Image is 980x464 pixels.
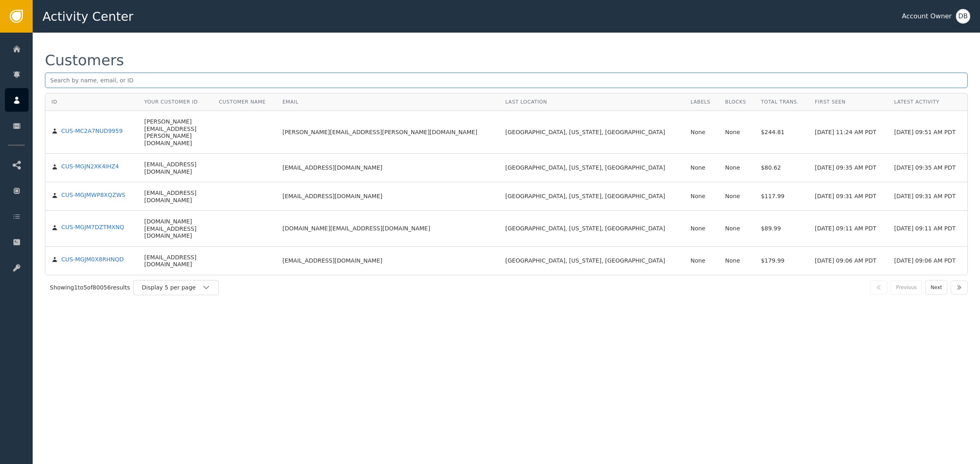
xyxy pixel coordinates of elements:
button: DB [956,9,970,24]
div: Last Location [506,98,678,106]
div: Blocks [725,98,749,106]
div: [EMAIL_ADDRESS][DOMAIN_NAME] [144,190,201,204]
td: [DATE] 09:31 AM PDT [809,182,888,211]
div: None [690,164,713,172]
div: Display 5 per page [142,283,202,292]
td: [EMAIL_ADDRESS][DOMAIN_NAME] [276,247,499,275]
div: CUS-MGJMWP8XQZWS [61,192,125,199]
td: $89.99 [755,211,808,247]
div: [DOMAIN_NAME][EMAIL_ADDRESS][DOMAIN_NAME] [144,218,201,240]
td: [DATE] 09:31 AM PDT [888,182,967,211]
div: Account Owner [902,11,952,21]
td: [GEOGRAPHIC_DATA], [US_STATE], [GEOGRAPHIC_DATA] [499,154,684,182]
td: $80.62 [755,154,808,182]
td: [DATE] 09:11 AM PDT [888,211,967,247]
div: [PERSON_NAME][EMAIL_ADDRESS][PERSON_NAME][DOMAIN_NAME] [144,118,201,147]
input: Search by name, email, or ID [45,73,968,88]
td: [DATE] 11:24 AM PDT [809,111,888,154]
button: Next [925,280,947,295]
div: CUS-MGJN2XK4IHZ4 [61,163,119,170]
td: $179.99 [755,247,808,275]
div: [EMAIL_ADDRESS][DOMAIN_NAME] [144,254,201,268]
div: ID [51,98,57,106]
div: None [690,224,713,233]
td: [PERSON_NAME][EMAIL_ADDRESS][PERSON_NAME][DOMAIN_NAME] [276,111,499,154]
div: CUS-MGJM0X8RHNQD [61,256,124,263]
td: [EMAIL_ADDRESS][DOMAIN_NAME] [276,154,499,182]
div: None [725,128,749,137]
td: [DATE] 09:11 AM PDT [809,211,888,247]
td: [DATE] 09:06 AM PDT [888,247,967,275]
div: None [690,256,713,265]
td: [GEOGRAPHIC_DATA], [US_STATE], [GEOGRAPHIC_DATA] [499,111,684,154]
div: None [690,192,713,201]
td: [DOMAIN_NAME][EMAIL_ADDRESS][DOMAIN_NAME] [276,211,499,247]
div: None [690,128,713,137]
div: None [725,224,749,233]
td: [EMAIL_ADDRESS][DOMAIN_NAME] [276,182,499,211]
div: CUS-MC2A7NUD9959 [61,128,122,135]
span: Activity Center [42,7,134,26]
div: None [725,256,749,265]
td: $117.99 [755,182,808,211]
div: CUS-MGJM7DZTMXNQ [61,224,124,231]
td: [GEOGRAPHIC_DATA], [US_STATE], [GEOGRAPHIC_DATA] [499,211,684,247]
div: None [725,192,749,201]
button: Display 5 per page [133,280,219,295]
td: [DATE] 09:06 AM PDT [809,247,888,275]
div: None [725,164,749,172]
td: [DATE] 09:35 AM PDT [809,154,888,182]
td: [DATE] 09:51 AM PDT [888,111,967,154]
div: Labels [690,98,713,106]
div: Showing 1 to 5 of 80056 results [50,283,130,292]
div: First Seen [815,98,882,106]
div: Total Trans. [761,98,802,106]
div: [EMAIL_ADDRESS][DOMAIN_NAME] [144,161,201,175]
div: Your Customer ID [144,98,198,106]
td: [GEOGRAPHIC_DATA], [US_STATE], [GEOGRAPHIC_DATA] [499,247,684,275]
div: Customer Name [219,98,270,106]
div: Latest Activity [894,98,961,106]
div: Customers [45,53,124,68]
td: [GEOGRAPHIC_DATA], [US_STATE], [GEOGRAPHIC_DATA] [499,182,684,211]
td: [DATE] 09:35 AM PDT [888,154,967,182]
td: $244.81 [755,111,808,154]
div: Email [283,98,493,106]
